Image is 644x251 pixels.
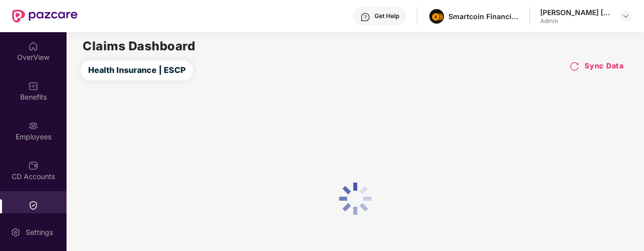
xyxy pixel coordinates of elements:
[429,9,444,24] img: image%20(1).png
[622,12,630,20] img: svg+xml;base64,PHN2ZyBpZD0iRHJvcGRvd24tMzJ4MzIiIHhtbG5zPSJodHRwOi8vd3d3LnczLm9yZy8yMDAwL3N2ZyIgd2...
[28,121,38,131] img: svg+xml;base64,PHN2ZyBpZD0iRW1wbG95ZWVzIiB4bWxucz0iaHR0cDovL3d3dy53My5vcmcvMjAwMC9zdmciIHdpZHRoPS...
[569,61,579,71] img: svg+xml;base64,PHN2ZyBpZD0iUmVsb2FkLTMyeDMyIiB4bWxucz0iaHR0cDovL3d3dy53My5vcmcvMjAwMC9zdmciIHdpZH...
[28,200,38,210] img: svg+xml;base64,PHN2ZyBpZD0iQ2xhaW0iIHhtbG5zPSJodHRwOi8vd3d3LnczLm9yZy8yMDAwL3N2ZyIgd2lkdGg9IjIwIi...
[88,64,185,76] span: Health Insurance | ESCP
[83,40,195,52] h2: Claims Dashboard
[28,81,38,91] img: svg+xml;base64,PHN2ZyBpZD0iQmVuZWZpdHMiIHhtbG5zPSJodHRwOi8vd3d3LnczLm9yZy8yMDAwL3N2ZyIgd2lkdGg9Ij...
[585,61,624,71] h4: Sync Data
[360,12,370,22] img: svg+xml;base64,PHN2ZyBpZD0iSGVscC0zMngzMiIgeG1sbnM9Imh0dHA6Ly93d3cudzMub3JnLzIwMDAvc3ZnIiB3aWR0aD...
[11,227,21,237] img: svg+xml;base64,PHN2ZyBpZD0iU2V0dGluZy0yMHgyMCIgeG1sbnM9Imh0dHA6Ly93d3cudzMub3JnLzIwMDAvc3ZnIiB3aW...
[374,12,399,20] div: Get Help
[23,227,56,237] div: Settings
[448,12,519,21] div: Smartcoin Financials Private Limited
[81,60,193,80] button: Health Insurance | ESCP
[540,17,611,25] div: Admin
[28,41,38,51] img: svg+xml;base64,PHN2ZyBpZD0iSG9tZSIgeG1sbnM9Imh0dHA6Ly93d3cudzMub3JnLzIwMDAvc3ZnIiB3aWR0aD0iMjAiIG...
[28,160,38,171] img: svg+xml;base64,PHN2ZyBpZD0iQ0RfQWNjb3VudHMiIGRhdGEtbmFtZT0iQ0QgQWNjb3VudHMiIHhtbG5zPSJodHRwOi8vd3...
[12,10,78,23] img: New Pazcare Logo
[540,8,611,17] div: [PERSON_NAME] [PERSON_NAME]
